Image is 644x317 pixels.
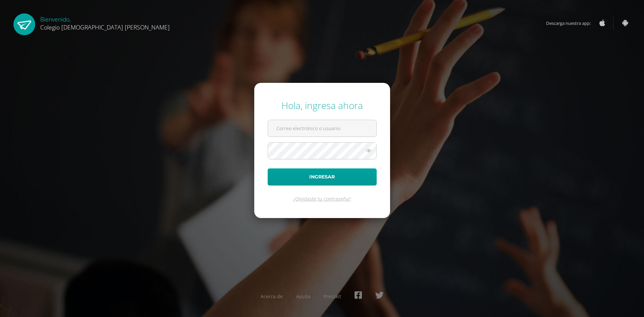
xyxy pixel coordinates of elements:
[293,196,351,202] a: ¿Olvidaste tu contraseña?
[268,120,376,137] input: Correo electrónico o usuario
[40,13,170,31] div: Bienvenido,
[268,99,377,112] div: Hola, ingresa ahora
[324,293,341,300] a: Presskit
[268,168,377,186] button: Ingresar
[296,293,310,300] a: Ayuda
[546,17,597,30] span: Descarga nuestra app:
[261,293,283,300] a: Acerca de
[40,23,170,31] span: Colegio [DEMOGRAPHIC_DATA] [PERSON_NAME]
